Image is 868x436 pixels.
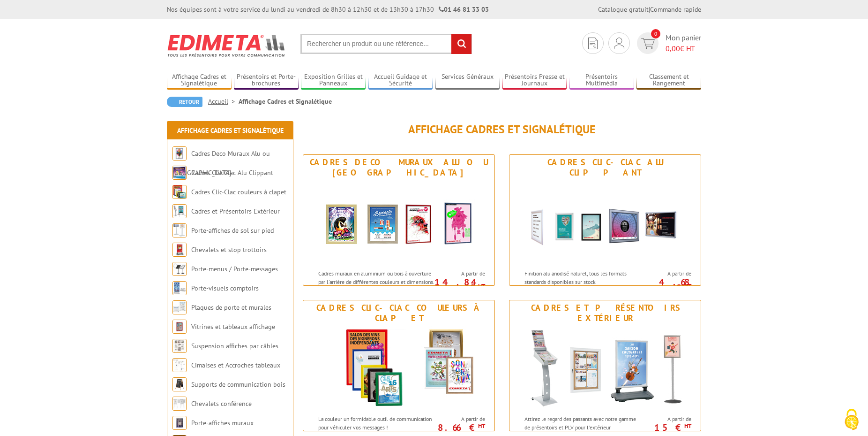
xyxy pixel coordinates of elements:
span: A partir de [644,270,691,277]
div: Cadres Clic-Clac Alu Clippant [512,157,698,178]
a: Affichage Cadres et Signalétique [177,126,284,135]
img: devis rapide [614,38,624,49]
a: Accueil Guidage et Sécurité [368,73,433,88]
span: A partir de [437,270,485,277]
img: Cookies (fenêtre modale) [840,408,863,431]
img: Cadres Deco Muraux Alu ou Bois [172,146,187,161]
a: Chevalets conférence [191,399,252,408]
a: Présentoirs Multimédia [569,73,634,88]
p: 8.66 € [433,425,485,430]
span: 0 [651,29,660,38]
div: Cadres Deco Muraux Alu ou [GEOGRAPHIC_DATA] [306,157,492,178]
img: Porte-affiches de sol sur pied [172,223,187,237]
span: A partir de [437,415,485,423]
img: Plaques de porte et murales [172,300,187,314]
a: Commande rapide [650,5,701,14]
input: rechercher [451,34,471,54]
div: Cadres et Présentoirs Extérieur [512,303,698,323]
a: Services Généraux [435,73,500,88]
strong: 01 46 81 33 03 [439,5,489,14]
img: devis rapide [641,38,655,49]
img: Vitrines et tableaux affichage [172,320,187,334]
p: 15 € [639,425,691,430]
a: Cadres et Présentoirs Extérieur [191,207,280,215]
img: Porte-visuels comptoirs [172,281,187,295]
img: Chevalets conférence [172,397,187,411]
img: Edimeta [167,28,286,63]
a: Vitrines et tableaux affichage [191,322,275,331]
img: Cadres Clic-Clac Alu Clippant [518,180,692,265]
a: Porte-menus / Porte-messages [191,265,278,273]
span: A partir de [644,415,691,423]
p: 14.84 € [433,279,485,291]
a: Exposition Grilles et Panneaux [301,73,366,88]
img: devis rapide [588,38,598,49]
a: Cimaises et Accroches tableaux [191,361,280,369]
a: Catalogue gratuit [598,5,649,14]
img: Chevalets et stop trottoirs [172,243,187,257]
img: Supports de communication bois [172,377,187,391]
a: Suspension affiches par câbles [191,342,278,350]
div: Cadres Clic-Clac couleurs à clapet [306,303,492,323]
a: Cadres Clic-Clac Alu Clippant Cadres Clic-Clac Alu Clippant Finition alu anodisé naturel, tous le... [509,154,701,286]
a: Supports de communication bois [191,380,285,389]
img: Cadres et Présentoirs Extérieur [518,326,692,410]
sup: HT [684,422,691,430]
img: Cadres Deco Muraux Alu ou Bois [312,180,486,265]
a: devis rapide 0 Mon panier 0,00€ HT [635,32,701,54]
a: Plaques de porte et murales [191,303,271,312]
span: 0,00 [666,44,680,53]
input: Rechercher un produit ou une référence... [300,34,472,54]
img: Suspension affiches par câbles [172,339,187,353]
a: Accueil [208,97,239,106]
a: Cadres Deco Muraux Alu ou [GEOGRAPHIC_DATA] [172,149,270,177]
a: Cadres et Présentoirs Extérieur Cadres et Présentoirs Extérieur Attirez le regard des passants av... [509,300,701,431]
img: Cimaises et Accroches tableaux [172,358,187,372]
p: La couleur un formidable outil de communication pour véhiculer vos messages ! [318,415,434,431]
sup: HT [478,422,485,430]
a: Porte-affiches de sol sur pied [191,226,274,235]
a: Retour [167,97,202,107]
img: Cadres et Présentoirs Extérieur [172,204,187,218]
a: Porte-visuels comptoirs [191,284,259,292]
img: Cadres Clic-Clac couleurs à clapet [172,185,187,199]
h1: Affichage Cadres et Signalétique [303,123,701,136]
a: Classement et Rangement [636,73,701,88]
p: Cadres muraux en aluminium ou bois à ouverture par l'arrière de différentes couleurs et dimension... [318,269,434,302]
li: Affichage Cadres et Signalétique [239,97,332,106]
a: Cadres Clic-Clac Alu Clippant [191,168,273,177]
a: Présentoirs et Porte-brochures [234,73,299,88]
span: Mon panier [666,32,701,54]
button: Cookies (fenêtre modale) [835,404,868,436]
a: Porte-affiches muraux [191,419,254,427]
a: Chevalets et stop trottoirs [191,245,267,254]
p: Attirez le regard des passants avec notre gamme de présentoirs et PLV pour l'extérieur [524,415,641,431]
span: € HT [666,43,701,54]
a: Présentoirs Presse et Journaux [502,73,567,88]
a: Cadres Deco Muraux Alu ou [GEOGRAPHIC_DATA] Cadres Deco Muraux Alu ou Bois Cadres muraux en alumi... [303,154,495,286]
a: Cadres Clic-Clac couleurs à clapet [191,188,286,196]
p: 4.68 € [639,279,691,291]
a: Affichage Cadres et Signalétique [167,73,232,88]
sup: HT [478,282,485,290]
sup: HT [684,282,691,290]
img: Cadres Clic-Clac couleurs à clapet [312,326,486,410]
p: Finition alu anodisé naturel, tous les formats standards disponibles sur stock. [524,269,641,285]
div: | [598,5,701,14]
img: Porte-menus / Porte-messages [172,262,187,276]
div: Nos équipes sont à votre service du lundi au vendredi de 8h30 à 12h30 et de 13h30 à 17h30 [167,5,489,14]
a: Cadres Clic-Clac couleurs à clapet Cadres Clic-Clac couleurs à clapet La couleur un formidable ou... [303,300,495,431]
img: Porte-affiches muraux [172,416,187,430]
